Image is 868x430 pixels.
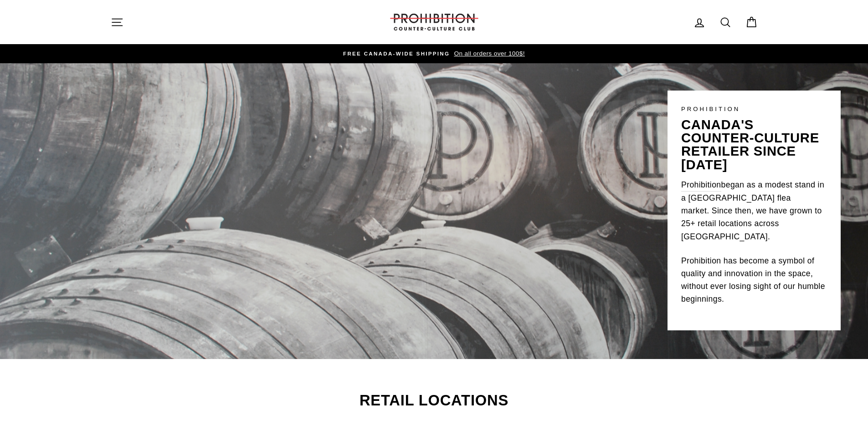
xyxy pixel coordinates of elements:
p: began as a modest stand in a [GEOGRAPHIC_DATA] flea market. Since then, we have grown to 25+ reta... [681,178,827,243]
span: On all orders over 100$! [452,50,524,57]
p: Prohibition has become a symbol of quality and innovation in the space, without ever losing sight... [681,254,827,306]
h2: Retail Locations [111,393,758,408]
a: Prohibition [681,178,721,192]
p: canada's counter-culture retailer since [DATE] [681,118,827,172]
a: FREE CANADA-WIDE SHIPPING On all orders over 100$! [113,49,755,59]
p: PROHIBITION [681,104,827,114]
span: FREE CANADA-WIDE SHIPPING [343,51,450,56]
img: PROHIBITION COUNTER-CULTURE CLUB [389,14,480,30]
